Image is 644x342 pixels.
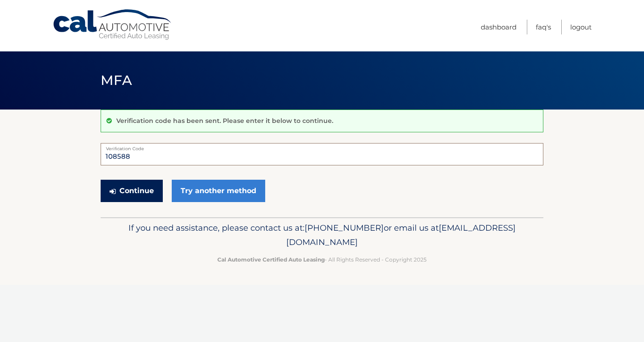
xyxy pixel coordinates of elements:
span: MFA [101,72,132,89]
p: - All Rights Reserved - Copyright 2025 [106,255,538,264]
p: If you need assistance, please contact us at: or email us at [106,221,538,249]
label: Verification Code [101,143,543,150]
a: Logout [570,20,592,34]
a: FAQ's [536,20,551,34]
p: Verification code has been sent. Please enter it below to continue. [116,117,333,125]
strong: Cal Automotive Certified Auto Leasing [217,256,325,263]
a: Dashboard [481,20,517,34]
a: Try another method [172,180,265,202]
span: [PHONE_NUMBER] [305,223,384,233]
button: Continue [101,180,163,202]
input: Verification Code [101,143,543,165]
span: [EMAIL_ADDRESS][DOMAIN_NAME] [286,223,516,247]
a: Cal Automotive [52,9,173,41]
